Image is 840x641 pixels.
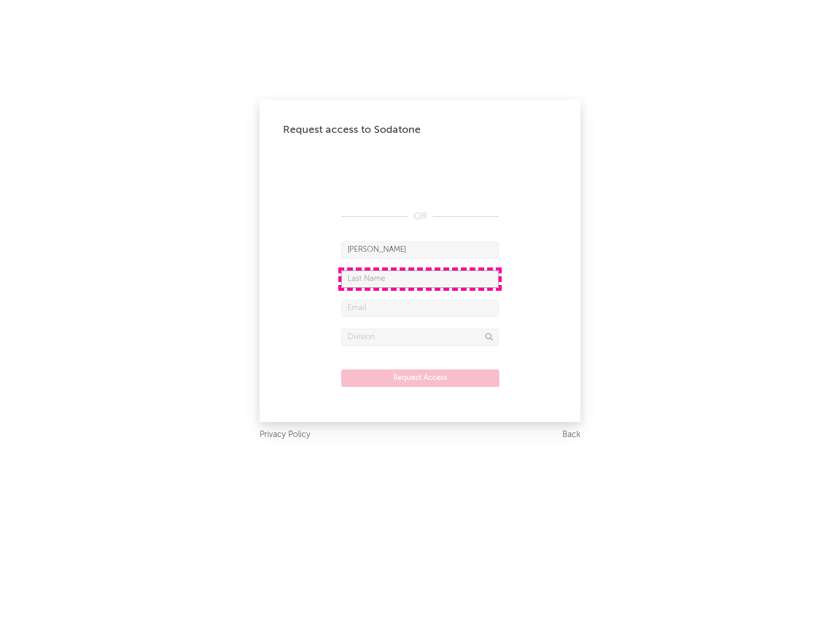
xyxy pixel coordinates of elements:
input: Last Name [341,270,499,288]
button: Request Access [341,369,499,387]
div: Request access to Sodatone [283,123,557,137]
a: Back [562,428,580,442]
div: OR [341,210,499,224]
input: Email [341,300,499,317]
input: Division [341,329,499,346]
input: First Name [341,241,499,259]
a: Privacy Policy [260,428,310,442]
